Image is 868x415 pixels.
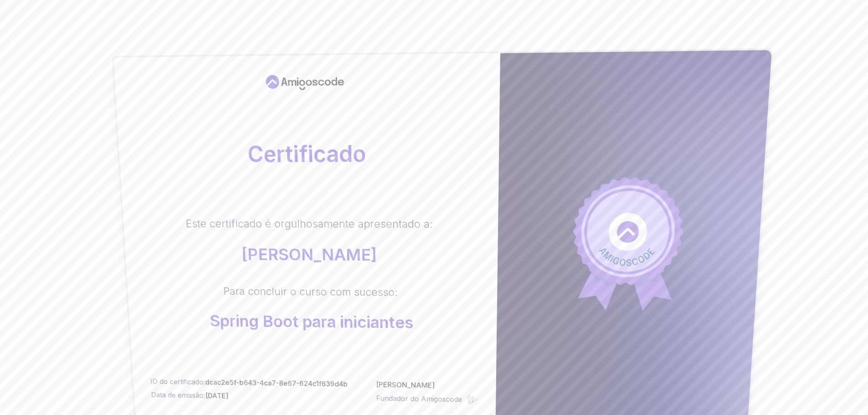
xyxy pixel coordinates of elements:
font: ID do certificado: [150,377,205,386]
font: Fundador do Amigoscode [376,394,462,404]
font: dcac2e5f-b643-4ca7-8e67-624c1f639d4b [205,378,347,388]
font: Data de emissão: [151,390,205,400]
font: Spring Boot para iniciantes [209,311,413,332]
font: Certificado [247,140,366,168]
font: [PERSON_NAME] [376,380,435,390]
font: Este certificado é orgulhosamente apresentado a: [185,217,433,231]
font: Para concluir o curso com sucesso: [223,285,397,299]
font: [DATE] [205,391,228,400]
font: [PERSON_NAME] [241,245,376,265]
